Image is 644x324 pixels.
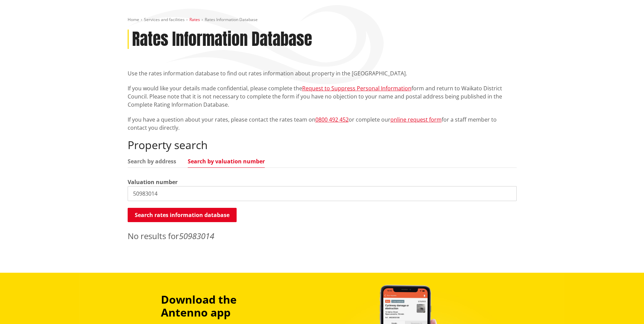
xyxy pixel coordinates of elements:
a: Search by valuation number [188,159,265,164]
a: Search by address [128,159,176,164]
a: Services and facilities [144,17,185,22]
label: Valuation number [128,178,178,186]
a: online request form [390,116,442,123]
h3: Download the Antenno app [161,293,284,319]
a: Request to Suppress Personal Information [302,85,411,92]
p: No results for [128,230,517,242]
h2: Property search [128,139,517,151]
h1: Rates Information Database [132,30,312,49]
a: Rates [189,17,200,22]
iframe: Messenger Launcher [613,295,637,320]
button: Search rates information database [128,208,237,222]
p: Use the rates information database to find out rates information about property in the [GEOGRAPHI... [128,69,517,77]
p: If you would like your details made confidential, please complete the form and return to Waikato ... [128,84,517,109]
a: 0800 492 452 [315,116,349,123]
nav: breadcrumb [128,17,517,23]
p: If you have a question about your rates, please contact the rates team on or complete our for a s... [128,115,517,132]
span: Rates Information Database [205,17,258,22]
input: e.g. 03920/020.01A [128,186,517,201]
em: 50983014 [179,230,214,241]
a: Home [128,17,139,22]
